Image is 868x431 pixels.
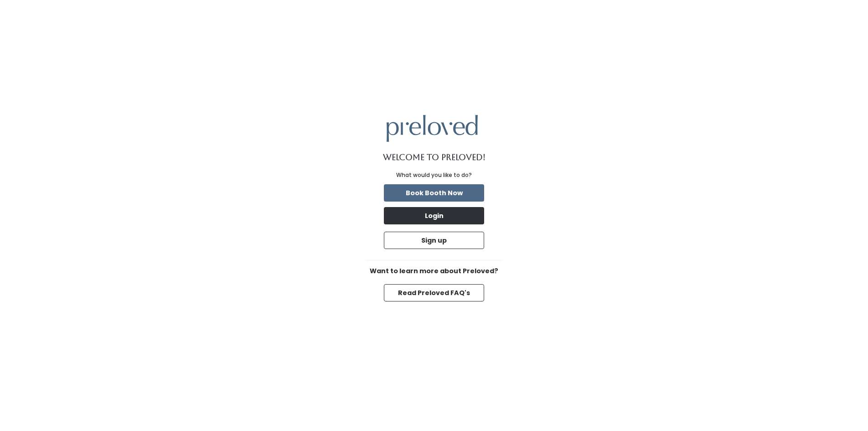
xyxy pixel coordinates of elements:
[384,207,484,224] button: Login
[384,232,484,249] button: Sign up
[384,284,484,301] button: Read Preloved FAQ's
[396,171,472,179] div: What would you like to do?
[382,205,486,226] a: Login
[383,153,486,162] h1: Welcome to Preloved!
[366,268,502,275] h6: Want to learn more about Preloved?
[384,184,484,202] button: Book Booth Now
[387,115,478,142] img: preloved logo
[382,230,486,251] a: Sign up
